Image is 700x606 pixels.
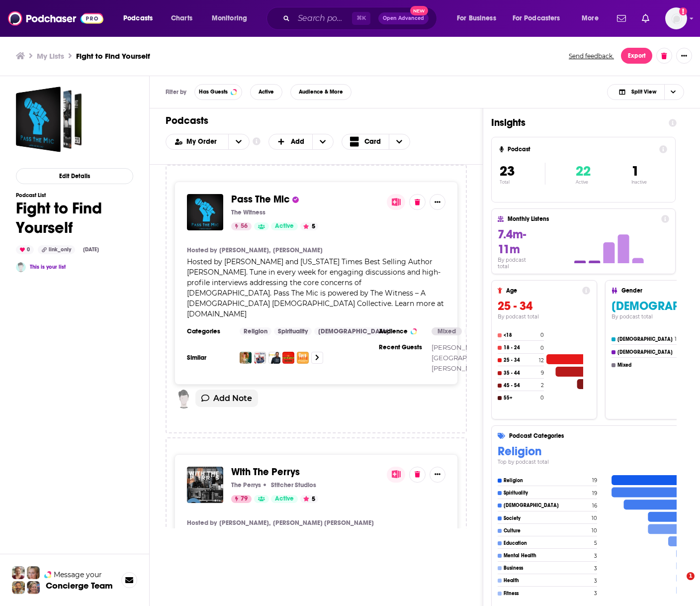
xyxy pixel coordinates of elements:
span: 79 [241,494,248,504]
h4: 19 [592,490,597,497]
img: The Church Politics Podcast [254,352,266,364]
button: Choose View [342,134,410,150]
button: Choose View [607,84,684,100]
button: Active [250,84,282,100]
h3: Categories [187,327,232,335]
a: [PERSON_NAME], [219,246,270,254]
button: open menu [166,138,228,145]
span: Logged in as EllaRoseMurphy [665,7,687,29]
h4: Podcast [508,146,655,153]
span: Card [364,138,381,145]
a: Fight to Find Yourself [16,87,82,152]
h4: [DEMOGRAPHIC_DATA] [617,336,673,342]
div: Search podcasts, credits, & more... [276,7,446,30]
h4: 55+ [504,395,538,401]
button: + Add [268,134,334,150]
img: User Profile [665,7,687,29]
span: My Order [186,138,220,145]
button: Show More Button [430,194,445,210]
a: Show additional information [253,137,261,146]
h3: Filter by [166,89,186,96]
img: The Disrupters: Faith Changing Culture [282,352,294,364]
h4: 18 - 24 [504,345,538,351]
button: Show profile menu [665,7,687,29]
a: Active [271,222,298,230]
h4: By podcast total [498,257,538,270]
img: Pass The Mic [187,194,223,230]
h4: 25 - 34 [504,357,537,363]
h4: Hosted by [187,519,217,527]
span: With The Perrys [231,466,300,478]
a: My Lists [37,51,64,61]
h3: Recent Guests [379,343,424,351]
div: 35-44 [464,327,481,335]
svg: Email not verified [679,7,687,15]
h3: Fight to Find Yourself [76,51,150,61]
span: Podcasts [123,11,153,25]
h4: 10 [592,527,597,534]
span: Hosted by [PERSON_NAME] and [US_STATE] Times Best Selling Author [PERSON_NAME]. Tune in every wee... [187,257,444,318]
h4: Health [504,578,592,584]
h4: Monthly Listens [508,215,657,222]
h4: 3 [594,578,597,584]
a: Charts [165,10,198,26]
span: Open Advanced [383,16,424,21]
a: 56 [231,222,252,230]
a: This is your list [30,264,66,270]
h2: Choose List sort [166,134,250,150]
h4: Hosted by [187,246,217,254]
h4: <18 [504,332,538,338]
h3: Audience [379,327,424,335]
button: Open AdvancedNew [378,12,429,24]
span: 56 [241,221,248,231]
h4: Spirituality [504,490,590,496]
h4: Podcast Categories [509,432,692,439]
h4: Fitness [504,591,592,597]
h4: 12 [539,357,544,364]
h3: Concierge Team [46,581,113,591]
button: Add Note [195,390,258,407]
a: Spirituality [274,327,312,335]
button: 5 [300,495,318,503]
h4: 10 [592,515,597,521]
img: Sydney Profile [12,566,25,579]
a: [PERSON_NAME] [273,246,323,254]
span: For Podcasters [513,11,560,25]
h4: 3 [594,553,597,559]
h3: Similar [187,354,232,362]
a: With The Perrys [187,467,223,503]
a: Pass The Mic [231,194,290,205]
a: Active [271,495,298,503]
span: Active [259,89,274,95]
span: Active [275,221,294,231]
img: Footnotes with Dr. Jemar Tisby [268,352,280,364]
img: Podchaser - Follow, Share and Rate Podcasts [8,9,103,28]
h1: Insights [491,116,661,129]
h4: 35 - 44 [504,370,539,376]
a: [PERSON_NAME], [432,343,489,351]
h3: 25 - 34 [498,299,590,313]
h4: 16 [592,503,597,509]
button: Edit Details [16,168,133,184]
h4: Society [504,515,589,521]
span: More [582,11,599,25]
h4: 10 [675,336,680,342]
a: [PERSON_NAME] [432,364,488,372]
h4: 9 [541,370,544,376]
h4: [DEMOGRAPHIC_DATA] [504,503,590,508]
p: Inactive [631,180,647,185]
span: 1 [687,572,695,580]
button: Audience & More [290,84,351,100]
div: 0 [16,245,34,254]
span: Charts [171,11,192,25]
img: Good Faith [297,352,309,364]
button: open menu [228,134,249,149]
